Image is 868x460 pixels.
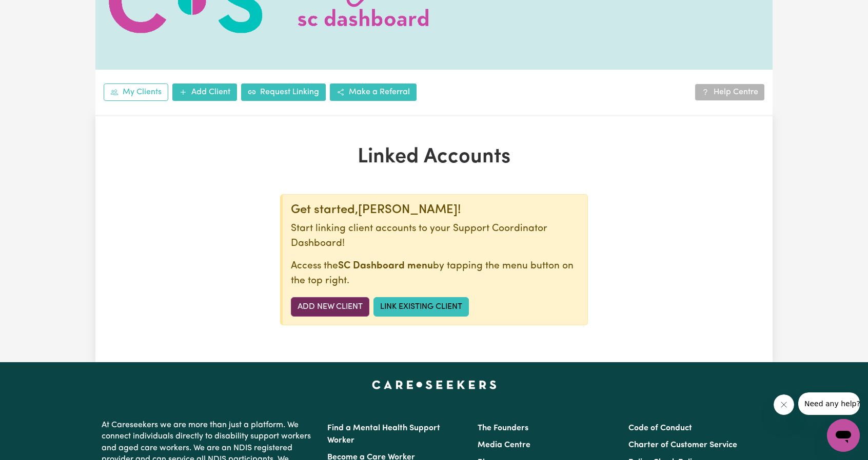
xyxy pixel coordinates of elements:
a: The Founders [478,424,528,432]
a: My Clients [104,83,168,101]
iframe: Message from company [798,392,860,415]
a: Make a Referral [330,83,417,101]
span: Need any help? [6,7,62,15]
a: Charter of Customer Service [628,441,737,449]
a: Media Centre [478,441,530,449]
a: Help Centre [695,84,764,100]
a: Add New Client [291,297,369,317]
a: Request Linking [241,83,326,101]
h1: Linked Accounts [214,145,654,170]
a: Find a Mental Health Support Worker [327,424,440,445]
a: Add Client [172,83,237,101]
iframe: Button to launch messaging window [827,419,860,452]
div: Get started, [PERSON_NAME] ! [291,203,579,218]
p: Start linking client accounts to your Support Coordinator Dashboard! [291,222,579,252]
b: SC Dashboard menu [338,261,433,271]
a: Link Existing Client [373,297,469,317]
iframe: Close message [774,394,794,415]
p: Access the by tapping the menu button on the top right. [291,259,579,289]
a: Careseekers home page [372,381,497,389]
a: Code of Conduct [628,424,692,432]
